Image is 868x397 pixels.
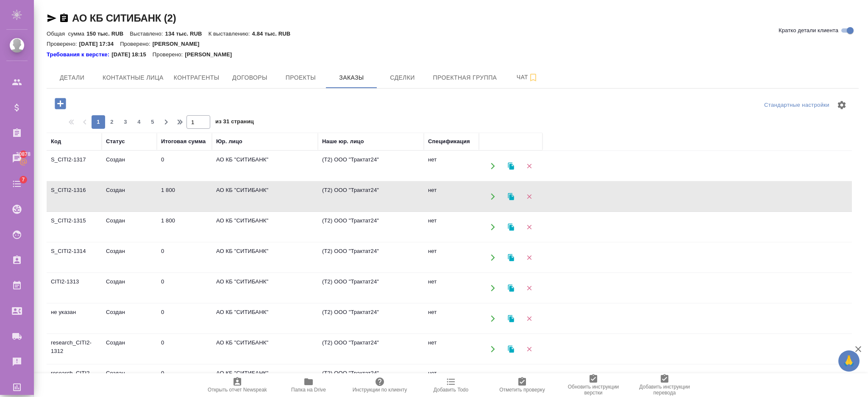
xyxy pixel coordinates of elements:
td: АО КБ "СИТИБАНК" [212,334,318,364]
button: Инструкции по клиенту [344,373,415,397]
span: 5 [146,118,159,126]
span: 4 [132,118,146,126]
td: (Т2) ООО "Трактат24" [318,212,424,242]
button: Удалить [520,340,538,358]
td: research_CITI2-1312 [47,334,102,364]
td: нет [424,334,479,364]
td: Создан [102,212,157,242]
td: нет [424,304,479,333]
span: Настроить таблицу [832,95,852,115]
button: Скопировать ссылку для ЯМессенджера [47,13,57,23]
div: Код [51,137,61,146]
span: из 31 страниц [215,117,254,129]
td: S_CITI2-1316 [47,182,102,211]
td: Создан [102,273,157,303]
span: Кратко детали клиента [779,26,838,35]
button: Добавить проект [49,95,72,112]
span: 2 [105,118,119,126]
td: 0 [157,334,212,364]
td: 0 [157,304,212,333]
span: Чат [507,72,548,83]
div: Спецификация [428,137,470,146]
span: Отметить проверку [499,387,545,393]
span: Инструкции по клиенту [353,387,407,393]
td: Создан [102,334,157,364]
p: [PERSON_NAME] [185,50,238,59]
button: Клонировать [502,279,520,297]
button: Удалить [520,310,538,327]
span: Добавить инструкции перевода [634,384,695,396]
button: Открыть [484,157,501,175]
p: Проверено: [153,50,185,59]
a: Требования к верстке: [47,50,111,59]
td: (Т2) ООО "Трактат24" [318,243,424,272]
td: (Т2) ООО "Трактат24" [318,151,424,181]
a: 30878 [2,148,32,169]
span: Проектная группа [433,72,497,83]
td: АО КБ "СИТИБАНК" [212,243,318,272]
button: Клонировать [502,218,520,236]
button: Клонировать [502,310,520,327]
span: Договоры [229,72,270,83]
button: Удалить [520,188,538,205]
td: АО КБ "СИТИБАНК" [212,365,318,394]
button: Открыть отчет Newspeak [202,373,273,397]
td: нет [424,212,479,242]
td: АО КБ "СИТИБАНК" [212,151,318,181]
td: (Т2) ООО "Трактат24" [318,304,424,333]
svg: Подписаться [528,72,538,83]
td: Создан [102,182,157,211]
td: (Т2) ООО "Трактат24" [318,273,424,303]
td: 0 [157,273,212,303]
button: Обновить инструкции верстки [558,373,629,397]
span: 🙏 [842,352,856,370]
p: 134 тыс. RUB [165,31,209,37]
button: Открыть [484,249,501,266]
td: не указан [47,304,102,333]
button: 4 [132,115,146,129]
td: 0 [157,151,212,181]
button: Добавить Todo [415,373,487,397]
span: Папка на Drive [291,387,326,393]
td: CITI2-1313 [47,273,102,303]
button: 5 [146,115,159,129]
td: нет [424,182,479,211]
button: Клонировать [502,157,520,175]
span: Добавить Todo [434,387,468,393]
td: АО КБ "СИТИБАНК" [212,304,318,333]
button: Удалить [520,371,538,388]
td: S_CITI2-1314 [47,243,102,272]
a: 7 [2,173,32,194]
button: Удалить [520,249,538,266]
p: Выставлено: [130,31,165,37]
span: Открыть отчет Newspeak [208,387,267,393]
button: Отметить проверку [487,373,558,397]
p: Проверено: [120,41,153,47]
a: АО КБ СИТИБАНК (2) [72,12,176,24]
button: Удалить [520,279,538,297]
td: (Т2) ООО "Трактат24" [318,182,424,211]
button: Удалить [520,157,538,175]
button: Добавить инструкции перевода [629,373,700,397]
td: 1 800 [157,212,212,242]
p: [DATE] 18:15 [111,50,153,59]
span: Детали [52,72,92,83]
div: Итоговая сумма [161,137,206,146]
p: 150 тыс. RUB [86,31,130,37]
span: Обновить инструкции верстки [563,384,624,396]
td: нет [424,273,479,303]
div: Наше юр. лицо [322,137,364,146]
button: Открыть [484,310,501,327]
button: Открыть [484,218,501,236]
button: 2 [105,115,119,129]
td: S_CITI2-1315 [47,212,102,242]
span: Проекты [280,72,321,83]
span: 3 [119,118,132,126]
button: Клонировать [502,340,520,358]
span: 7 [17,175,30,184]
td: нет [424,151,479,181]
td: нет [424,365,479,394]
p: Общая сумма [47,31,86,37]
button: Клонировать [502,371,520,388]
td: 1 800 [157,182,212,211]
